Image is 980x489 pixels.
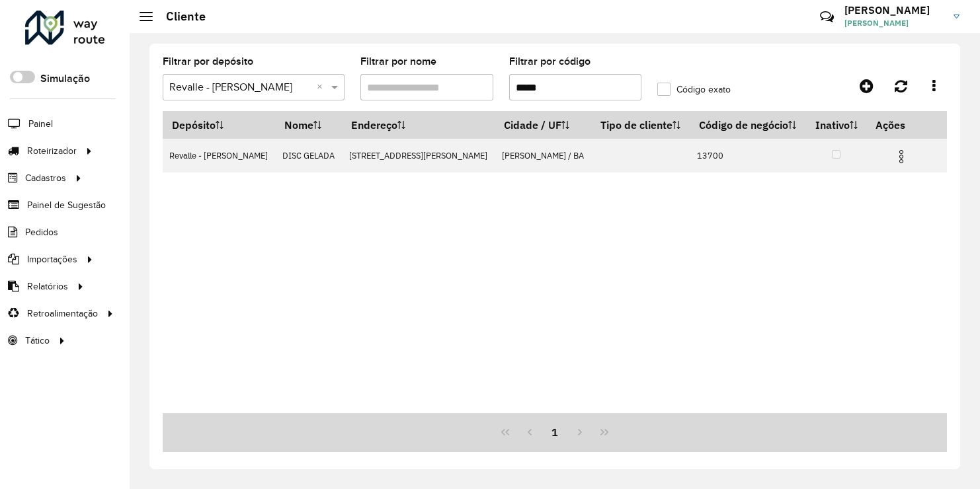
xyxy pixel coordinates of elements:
[690,139,805,172] td: 13700
[25,334,50,348] span: Tático
[27,198,106,212] span: Painel de Sugestão
[153,9,206,24] h2: Cliente
[25,225,58,239] span: Pedidos
[275,139,342,172] td: DISC GELADA
[25,171,66,185] span: Cadastros
[813,3,841,31] a: Contato Rápido
[163,54,253,69] label: Filtrar por depósito
[27,280,68,293] span: Relatórios
[163,139,275,172] td: Revalle - [PERSON_NAME]
[317,79,328,95] span: Clear all
[542,420,567,445] button: 1
[360,54,436,69] label: Filtrar por nome
[495,111,591,139] th: Cidade / UF
[342,139,495,172] td: [STREET_ADDRESS][PERSON_NAME]
[163,111,275,139] th: Depósito
[27,252,77,266] span: Importações
[275,111,342,139] th: Nome
[844,4,944,17] h3: [PERSON_NAME]
[657,83,731,96] label: Código exato
[591,111,690,139] th: Tipo de cliente
[40,71,90,87] label: Simulação
[844,17,944,29] span: [PERSON_NAME]
[27,144,77,158] span: Roteirizador
[690,111,805,139] th: Código de negócio
[495,139,591,172] td: [PERSON_NAME] / BA
[28,117,53,131] span: Painel
[27,307,98,320] span: Retroalimentação
[342,111,495,139] th: Endereço
[867,111,946,139] th: Ações
[806,111,867,139] th: Inativo
[509,54,591,69] label: Filtrar por código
